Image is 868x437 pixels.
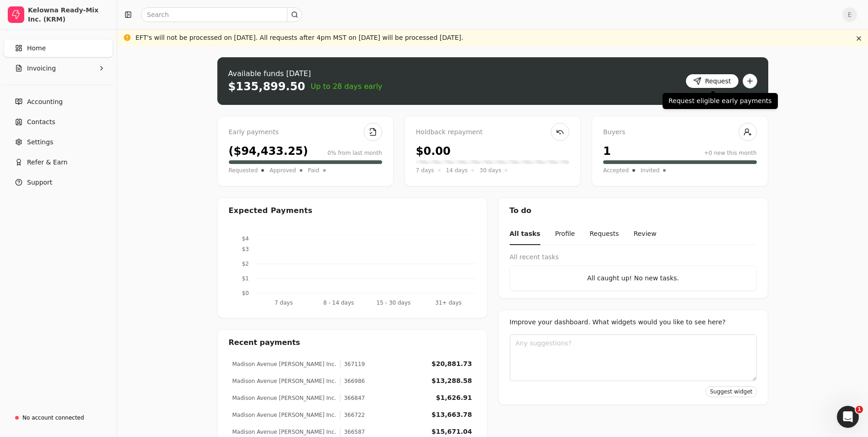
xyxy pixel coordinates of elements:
[27,117,55,127] span: Contacts
[232,360,336,368] div: Madison Avenue [PERSON_NAME] Inc.
[228,68,383,79] div: Available funds [DATE]
[135,33,464,43] div: EFT's will not be processed on [DATE]. All requests after 4pm MST on [DATE] will be processed [DA...
[641,166,659,175] span: Invited
[435,300,461,306] tspan: 31+ days
[242,290,248,296] tspan: $0
[340,394,365,402] div: 366847
[328,149,382,157] div: 0% from last month
[27,64,56,73] span: Invoicing
[229,205,313,216] div: Expected Payments
[27,44,46,53] span: Home
[232,394,336,402] div: Madison Avenue [PERSON_NAME] Inc.
[589,224,619,245] button: Requests
[4,133,113,151] a: Settings
[232,377,336,385] div: Madison Avenue [PERSON_NAME] Inc.
[242,275,248,282] tspan: $1
[27,137,53,147] span: Settings
[685,74,739,88] button: Request
[4,59,113,77] button: Invoicing
[229,143,308,159] div: ($94,433.25)
[510,317,757,327] div: Improve your dashboard. What widgets would you like to see here?
[340,377,365,385] div: 366986
[837,406,859,428] iframe: Intercom live chat
[28,5,109,24] div: Kelowna Ready-Mix Inc. (KRM)
[242,235,248,242] tspan: $4
[4,410,113,426] a: No account connected
[634,224,657,245] button: Review
[603,127,756,137] div: Buyers
[22,414,84,422] div: No account connected
[480,166,501,175] span: 30 days
[311,81,383,92] span: Up to 28 days early
[275,300,293,306] tspan: 7 days
[431,359,472,369] div: $20,881.73
[141,7,302,22] input: Search
[416,143,451,159] div: $0.00
[4,93,113,111] a: Accounting
[4,173,113,191] button: Support
[436,393,472,403] div: $1,626.91
[270,166,296,175] span: Approved
[376,300,410,306] tspan: 15 - 30 days
[856,406,863,413] span: 1
[842,7,857,22] button: E
[4,153,113,171] button: Refer & Earn
[218,330,487,355] div: Recent payments
[4,113,113,131] a: Contacts
[27,97,63,107] span: Accounting
[308,166,319,175] span: Paid
[232,428,336,436] div: Madison Avenue [PERSON_NAME] Inc.
[446,166,468,175] span: 14 days
[323,300,354,306] tspan: 8 - 14 days
[228,79,306,94] div: $135,899.50
[416,166,434,175] span: 7 days
[27,178,52,187] span: Support
[704,149,757,157] div: +0 new this month
[229,166,258,175] span: Requested
[663,93,778,109] div: Request eligible early payments
[242,261,248,267] tspan: $2
[706,386,756,397] button: Suggest widget
[431,410,472,420] div: $13,663.78
[555,224,575,245] button: Profile
[242,246,248,252] tspan: $3
[340,428,365,436] div: 366587
[603,143,611,159] div: 1
[603,166,629,175] span: Accepted
[232,411,336,419] div: Madison Avenue [PERSON_NAME] Inc.
[431,376,472,386] div: $13,288.58
[416,127,569,137] div: Holdback repayment
[518,273,749,283] div: All caught up! No new tasks.
[340,411,365,419] div: 366722
[340,360,365,368] div: 367119
[499,198,768,224] div: To do
[510,224,540,245] button: All tasks
[431,427,472,437] div: $15,671.04
[4,39,113,57] a: Home
[27,158,68,167] span: Refer & Earn
[510,252,757,262] div: All recent tasks
[229,127,382,137] div: Early payments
